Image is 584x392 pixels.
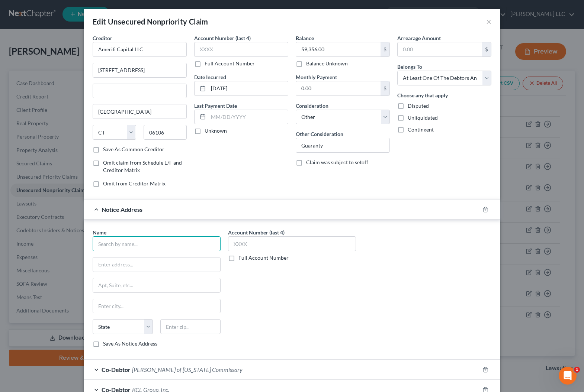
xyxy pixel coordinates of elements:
[194,73,226,81] label: Date Incurred
[102,366,131,373] span: Co-Debtor
[103,159,182,173] span: Omit claim from Schedule E/F and Creditor Matrix
[296,73,337,81] label: Monthly Payment
[397,64,422,70] span: Belongs To
[208,81,288,95] input: MM/DD/YYYY
[132,366,243,373] span: [PERSON_NAME] of [US_STATE] Commissary
[93,63,186,77] input: Enter address...
[398,42,482,56] input: 0.00
[93,278,220,292] input: Apt, Suite, etc...
[194,42,288,57] input: XXXX
[296,42,381,56] input: 0.00
[103,340,157,347] label: Save As Notice Address
[93,257,220,272] input: Enter address...
[296,34,314,42] label: Balance
[102,206,142,213] span: Notice Address
[103,180,166,187] span: Omit from Creditor Matrix
[93,16,208,27] div: Edit Unsecured Nonpriority Claim
[194,34,251,42] label: Account Number (last 4)
[93,42,187,57] input: Search creditor by name...
[103,146,164,153] label: Save As Common Creditor
[296,81,381,95] input: 0.00
[144,125,187,140] input: Enter zip...
[486,17,491,26] button: ×
[93,236,221,251] input: Search by name...
[482,42,491,56] div: $
[306,159,368,165] span: Claim was subject to setoff
[381,42,389,56] div: $
[205,60,255,67] label: Full Account Number
[408,114,438,121] span: Unliquidated
[205,127,227,135] label: Unknown
[397,91,448,99] label: Choose any that apply
[93,35,112,41] span: Creditor
[93,299,220,313] input: Enter city...
[93,104,186,119] input: Enter city...
[381,81,389,95] div: $
[296,130,343,138] label: Other Consideration
[208,110,288,124] input: MM/DD/YYYY
[93,229,106,236] span: Name
[160,319,221,334] input: Enter zip..
[238,254,289,262] label: Full Account Number
[228,236,356,251] input: XXXX
[296,138,389,152] input: Specify...
[296,102,328,110] label: Consideration
[306,60,348,67] label: Balance Unknown
[228,229,285,236] label: Account Number (last 4)
[194,102,237,110] label: Last Payment Date
[93,84,186,98] input: Apt, Suite, etc...
[408,126,434,133] span: Contingent
[408,103,429,109] span: Disputed
[397,34,441,42] label: Arrearage Amount
[574,367,580,373] span: 1
[559,367,577,385] iframe: Intercom live chat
